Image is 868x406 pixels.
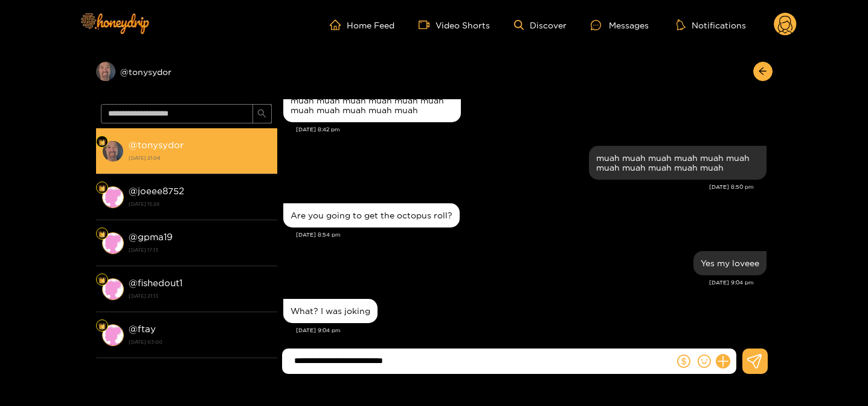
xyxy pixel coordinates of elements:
strong: @ fishedout1 [129,278,182,288]
div: What? I was joking [291,306,370,316]
button: search [252,104,272,123]
strong: [DATE] 03:00 [129,336,271,347]
div: Aug. 16, 8:54 pm [283,203,460,228]
div: [DATE] 8:42 pm [296,125,767,134]
div: muah muah muah muah muah muah muah muah muah muah muah [596,153,759,172]
img: Fan Level [98,323,106,330]
strong: @ tonysydor [129,140,184,150]
strong: @ joeee8752 [129,186,184,196]
img: conversation [102,278,124,300]
button: arrow-left [753,62,773,81]
div: Yes my loveee [701,258,759,268]
div: [DATE] 9:04 pm [283,278,754,287]
button: Notifications [673,19,750,31]
img: Fan Level [98,231,106,238]
div: Messages [591,18,649,32]
strong: [DATE] 21:13 [129,290,271,301]
img: Fan Level [98,185,106,192]
div: Aug. 16, 9:04 pm [693,251,767,275]
div: @tonysydor [96,62,277,81]
div: Aug. 16, 9:04 pm [283,299,378,323]
strong: [DATE] 21:04 [129,152,271,163]
div: [DATE] 9:04 pm [296,326,767,335]
div: Aug. 16, 8:50 pm [589,146,767,180]
div: [DATE] 8:54 pm [296,231,767,239]
img: conversation [102,232,124,254]
span: smile [698,355,711,368]
strong: @ ftay [129,324,156,334]
span: arrow-left [758,67,767,77]
strong: @ gpma19 [129,232,173,242]
img: conversation [102,186,124,208]
span: home [330,19,347,30]
span: dollar [677,355,690,368]
img: Fan Level [98,139,106,146]
strong: [DATE] 15:28 [129,198,271,209]
div: Anything for the love of my life! Muah muah muah muah muah muah muah muah muah muah muah muah [291,86,454,115]
a: Video Shorts [419,19,490,30]
img: conversation [102,324,124,346]
a: Discover [514,20,567,30]
img: conversation [102,140,124,162]
button: dollar [675,352,693,370]
span: video-camera [419,19,436,30]
div: [DATE] 8:50 pm [283,183,754,191]
strong: [DATE] 17:13 [129,244,271,255]
span: search [257,109,266,119]
img: Fan Level [98,277,106,284]
a: Home Feed [330,19,394,30]
div: Aug. 16, 8:42 pm [283,79,461,122]
div: Are you going to get the octopus roll? [291,211,452,220]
